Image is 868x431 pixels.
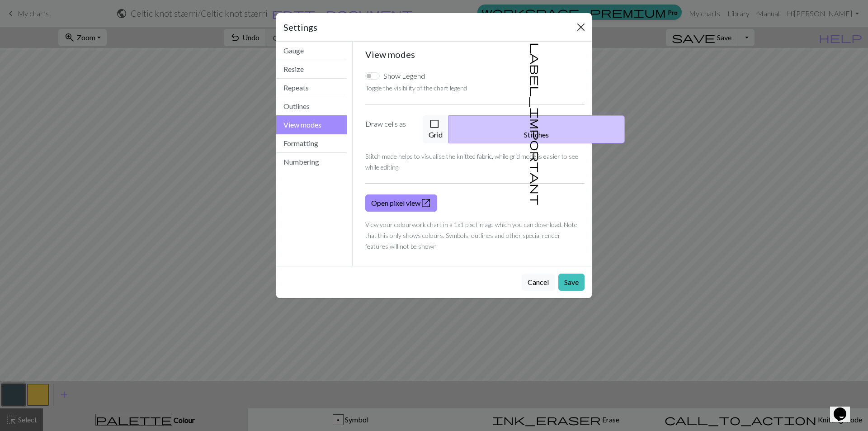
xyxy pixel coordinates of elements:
label: Show Legend [383,71,425,81]
span: open_in_new [420,197,431,209]
span: label_important [529,43,542,205]
iframe: chat widget [830,395,859,422]
button: Stitches [448,115,625,143]
span: check_box_outline_blank [429,118,440,130]
button: Gauge [276,42,347,60]
button: View modes [276,115,347,134]
button: Cancel [522,274,555,291]
small: Toggle the visibility of the chart legend [365,84,467,92]
button: Repeats [276,79,347,97]
button: Formatting [276,134,347,153]
button: Save [558,274,585,291]
a: Open pixel view [365,194,437,212]
button: Outlines [276,97,347,116]
label: Draw cells as [360,115,417,143]
button: Close [574,20,588,34]
button: Resize [276,60,347,79]
button: Numbering [276,153,347,171]
small: View your colourwork chart in a 1x1 pixel image which you can download. Note that this only shows... [365,221,577,250]
h5: Settings [283,20,317,34]
small: Stitch mode helps to visualise the knitted fabric, while grid mode is easier to see while editing. [365,152,578,171]
h5: View modes [365,49,585,60]
button: Grid [423,115,449,143]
